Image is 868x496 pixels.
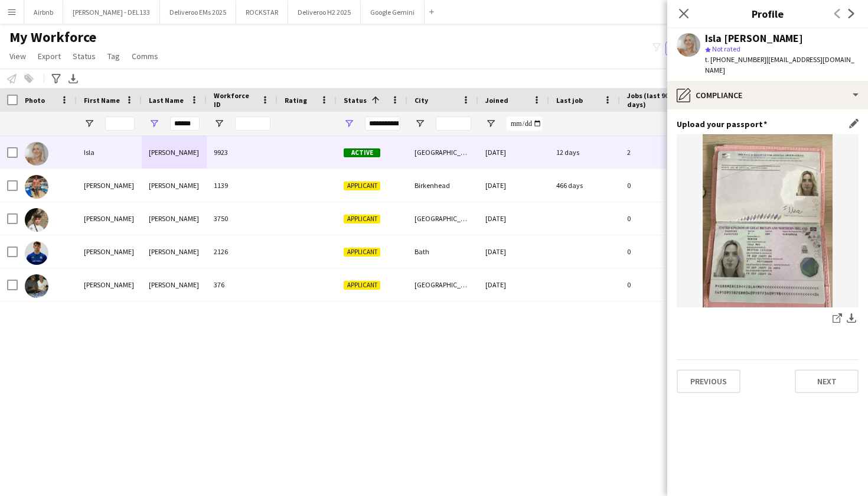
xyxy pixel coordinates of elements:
[25,241,48,265] img: Sam Mercer
[478,235,549,268] div: [DATE]
[132,51,158,61] span: Comms
[407,268,478,301] div: [GEOGRAPHIC_DATA]
[478,268,549,301] div: [DATE]
[38,51,61,61] span: Export
[507,116,542,131] input: Joined Filter Input
[677,119,767,129] h3: Upload your passport
[77,169,142,202] div: [PERSON_NAME]
[677,369,740,393] button: Previous
[207,235,278,268] div: 2126
[207,268,278,301] div: 376
[25,175,48,199] img: Cameron Mercer
[620,169,697,202] div: 0
[105,116,135,131] input: First Name Filter Input
[127,48,163,64] a: Comms
[795,369,859,393] button: Next
[549,136,620,168] div: 12 days
[66,72,80,86] app-action-btn: Export XLSX
[77,136,142,168] div: Isla
[415,118,425,129] button: Open Filter Menu
[103,48,125,64] a: Tag
[236,1,288,24] button: ROCKSTAR
[344,148,380,157] span: Active
[407,136,478,168] div: [GEOGRAPHIC_DATA]
[407,169,478,202] div: Birkenhead
[33,48,66,64] a: Export
[677,134,859,307] img: image.jpg
[478,202,549,235] div: [DATE]
[344,281,380,290] span: Applicant
[705,33,803,44] div: Isla [PERSON_NAME]
[344,96,367,105] span: Status
[627,91,676,109] span: Jobs (last 90 days)
[361,1,425,24] button: Google Gemini
[344,248,380,257] span: Applicant
[77,268,142,301] div: [PERSON_NAME]
[63,1,160,24] button: [PERSON_NAME] - DEL133
[49,72,63,86] app-action-btn: Advanced filters
[478,169,549,202] div: [DATE]
[667,6,868,21] h3: Profile
[149,118,159,129] button: Open Filter Menu
[214,91,256,109] span: Workforce ID
[485,96,508,105] span: Joined
[107,51,120,61] span: Tag
[235,116,270,131] input: Workforce ID Filter Input
[25,96,45,105] span: Photo
[9,28,96,46] span: My Workforce
[549,169,620,202] div: 466 days
[407,202,478,235] div: [GEOGRAPHIC_DATA]
[620,136,697,168] div: 2
[24,1,63,24] button: Airbnb
[344,118,354,129] button: Open Filter Menu
[705,55,766,64] span: t. [PHONE_NUMBER]
[149,96,184,105] span: Last Name
[142,235,207,268] div: [PERSON_NAME]
[288,1,361,24] button: Deliveroo H2 2025
[620,235,697,268] div: 0
[207,136,278,168] div: 9923
[142,136,207,168] div: [PERSON_NAME]
[407,235,478,268] div: Bath
[478,136,549,168] div: [DATE]
[170,116,200,131] input: Last Name Filter Input
[9,51,26,61] span: View
[665,41,725,56] button: Everyone9,787
[77,202,142,235] div: [PERSON_NAME]
[84,118,94,129] button: Open Filter Menu
[712,44,740,53] span: Not rated
[620,268,697,301] div: 0
[485,118,496,129] button: Open Filter Menu
[73,51,96,61] span: Status
[207,202,278,235] div: 3750
[620,202,697,235] div: 0
[142,268,207,301] div: [PERSON_NAME]
[285,96,307,105] span: Rating
[84,96,120,105] span: First Name
[415,96,428,105] span: City
[5,48,31,64] a: View
[344,181,380,190] span: Applicant
[25,142,48,166] img: Isla Mercer
[142,202,207,235] div: [PERSON_NAME]
[214,118,224,129] button: Open Filter Menu
[68,48,100,64] a: Status
[25,274,48,298] img: Tom Mercer
[142,169,207,202] div: [PERSON_NAME]
[344,215,380,223] span: Applicant
[705,55,854,74] span: | [EMAIL_ADDRESS][DOMAIN_NAME]
[25,208,48,232] img: Cameron Mercer
[77,235,142,268] div: [PERSON_NAME]
[207,169,278,202] div: 1139
[160,1,236,24] button: Deliveroo EMs 2025
[436,116,471,131] input: City Filter Input
[667,81,868,109] div: Compliance
[556,96,583,105] span: Last job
